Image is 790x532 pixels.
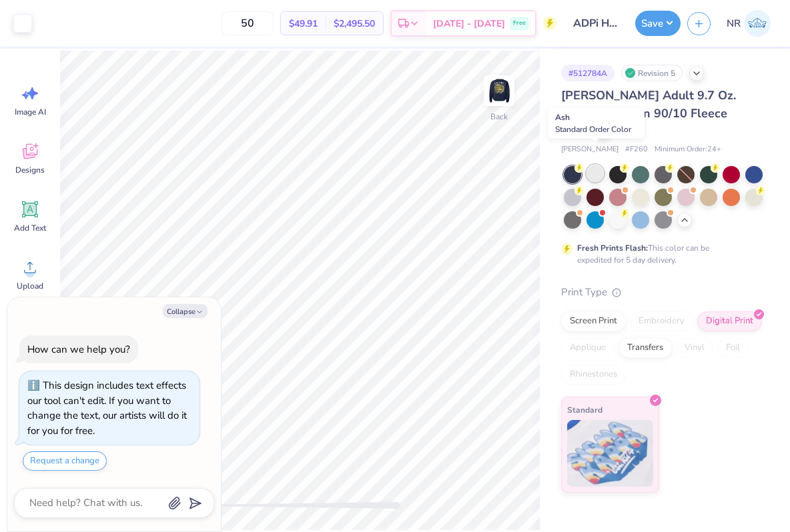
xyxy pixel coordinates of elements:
[15,165,45,175] span: Designs
[222,11,274,35] input: – –
[561,365,626,385] div: Rhinestones
[577,243,648,253] strong: Fresh Prints Flash:
[548,108,645,139] div: Ash
[486,77,512,104] img: Back
[289,17,318,31] span: $49.91
[561,144,619,155] span: [PERSON_NAME]
[555,124,631,135] span: Standard Order Color
[27,343,130,356] div: How can we help you?
[17,281,43,291] span: Upload
[490,111,508,123] div: Back
[621,65,683,81] div: Revision 5
[655,144,721,155] span: Minimum Order: 24 +
[14,223,46,233] span: Add Text
[717,338,749,358] div: Foil
[635,11,681,36] button: Save
[334,17,375,31] span: $2,495.50
[163,304,208,318] button: Collapse
[561,87,736,139] span: [PERSON_NAME] Adult 9.7 Oz. Ultimate Cotton 90/10 Fleece Crew
[15,107,46,117] span: Image AI
[619,338,672,358] div: Transfers
[630,311,693,331] div: Embroidery
[561,285,763,300] div: Print Type
[561,338,615,358] div: Applique
[567,420,653,487] img: Standard
[727,16,741,31] span: NR
[625,144,648,155] span: # F260
[577,242,741,266] div: This color can be expedited for 5 day delivery.
[744,10,771,37] img: Nikki Rose
[433,17,505,31] span: [DATE] - [DATE]
[27,379,187,437] div: This design includes text effects our tool can't edit. If you want to change the text, our artist...
[513,19,526,28] span: Free
[567,403,603,417] span: Standard
[561,65,615,81] div: # 512784A
[563,10,629,37] input: Untitled Design
[561,311,626,331] div: Screen Print
[721,10,777,37] a: NR
[697,311,762,331] div: Digital Print
[676,338,713,358] div: Vinyl
[23,451,107,471] button: Request a change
